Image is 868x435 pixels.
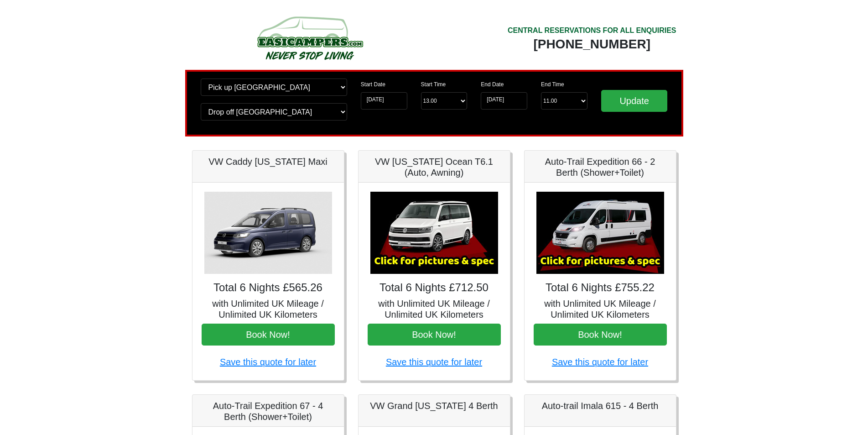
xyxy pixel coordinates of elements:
[368,324,501,346] button: Book Now!
[534,324,667,346] button: Book Now!
[368,281,501,294] h4: Total 6 Nights £712.50
[361,92,407,110] input: Start Date
[202,324,335,346] button: Book Now!
[220,357,316,367] a: Save this quote for later
[202,400,335,422] h5: Auto-Trail Expedition 67 - 4 Berth (Shower+Toilet)
[368,156,501,178] h5: VW [US_STATE] Ocean T6.1 (Auto, Awning)
[601,90,668,112] input: Update
[421,80,446,89] label: Start Time
[481,92,527,110] input: Return Date
[202,156,335,167] h5: VW Caddy [US_STATE] Maxi
[541,80,564,89] label: End Time
[204,192,332,274] img: VW Caddy California Maxi
[534,156,667,178] h5: Auto-Trail Expedition 66 - 2 Berth (Shower+Toilet)
[481,80,504,89] label: End Date
[223,13,396,63] img: campers-checkout-logo.png
[202,298,335,320] h5: with Unlimited UK Mileage / Unlimited UK Kilometers
[370,192,498,274] img: VW California Ocean T6.1 (Auto, Awning)
[534,281,667,294] h4: Total 6 Nights £755.22
[202,281,335,294] h4: Total 6 Nights £565.26
[386,357,482,367] a: Save this quote for later
[534,400,667,411] h5: Auto-trail Imala 615 - 4 Berth
[536,192,664,274] img: Auto-Trail Expedition 66 - 2 Berth (Shower+Toilet)
[552,357,648,367] a: Save this quote for later
[368,298,501,320] h5: with Unlimited UK Mileage / Unlimited UK Kilometers
[368,400,501,411] h5: VW Grand [US_STATE] 4 Berth
[534,298,667,320] h5: with Unlimited UK Mileage / Unlimited UK Kilometers
[508,25,676,36] div: CENTRAL RESERVATIONS FOR ALL ENQUIRIES
[508,36,676,52] div: [PHONE_NUMBER]
[361,80,385,89] label: Start Date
